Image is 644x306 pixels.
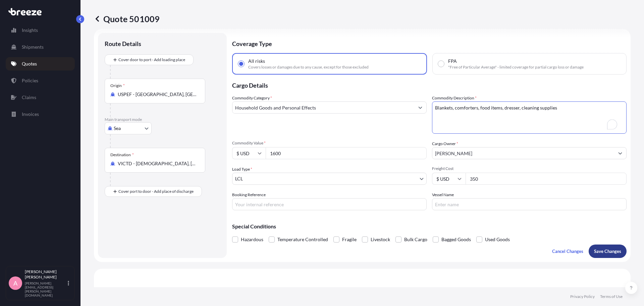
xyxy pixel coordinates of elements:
[600,294,623,299] a: Terms of Use
[110,83,125,88] div: Origin
[432,147,614,159] input: Full name
[6,57,75,71] a: Quotes
[248,64,369,70] span: Covers losses or damages due to any cause, except for those excluded
[432,140,458,147] label: Cargo Owner
[241,234,263,245] span: Hazardous
[570,294,595,299] a: Privacy Policy
[614,147,626,159] button: Show suggestions
[22,60,37,67] p: Quotes
[414,101,426,114] button: Show suggestions
[432,101,627,134] textarea: To enrich screen reader interactions, please activate Accessibility in Grammarly extension settings
[232,75,627,95] p: Cargo Details
[232,95,272,101] label: Commodity Category
[232,166,252,173] span: Load Type
[232,191,266,198] label: Booking Reference
[6,24,75,37] a: Insights
[547,245,589,258] button: Cancel Changes
[448,58,457,64] span: FPA
[105,40,141,48] p: Route Details
[232,198,427,210] input: Your internal reference
[105,117,220,122] p: Main transport mode
[594,248,621,255] p: Save Changes
[114,125,121,132] span: Sea
[432,198,627,210] input: Enter name
[6,74,75,87] a: Policies
[105,186,202,197] button: Cover port to door - Add place of discharge
[105,122,152,134] button: Select transport
[25,269,66,280] p: [PERSON_NAME] [PERSON_NAME]
[266,147,427,159] input: Type amount
[589,245,627,258] button: Save Changes
[441,234,471,245] span: Bagged Goods
[238,61,244,67] input: All risksCovers losses or damages due to any cause, except for those excluded
[25,281,66,297] p: [PERSON_NAME][EMAIL_ADDRESS][PERSON_NAME][DOMAIN_NAME]
[248,58,265,64] span: All risks
[485,234,510,245] span: Used Goods
[105,54,194,65] button: Cover door to port - Add loading place
[118,160,197,167] input: Destination
[232,140,427,146] span: Commodity Value
[371,234,390,245] span: Livestock
[432,191,454,198] label: Vessel Name
[232,224,627,229] p: Special Conditions
[6,107,75,121] a: Invoices
[13,280,17,287] span: A
[448,64,584,70] span: "Free of Particular Average" - limited coverage for partial cargo loss or damage
[22,111,39,118] p: Invoices
[432,95,477,101] label: Commodity Description
[22,94,36,101] p: Claims
[118,56,185,63] span: Cover door to port - Add loading place
[94,13,160,24] p: Quote 501009
[118,188,194,195] span: Cover port to door - Add place of discharge
[232,173,427,185] button: LCL
[232,101,414,114] input: Select a commodity type
[22,27,38,34] p: Insights
[277,234,328,245] span: Temperature Controlled
[552,248,583,255] p: Cancel Changes
[466,173,627,185] input: Enter amount
[118,91,197,98] input: Origin
[22,77,38,84] p: Policies
[438,61,444,67] input: FPA"Free of Particular Average" - limited coverage for partial cargo loss or damage
[22,44,44,50] p: Shipments
[6,91,75,104] a: Claims
[432,166,627,171] span: Freight Cost
[235,175,243,182] span: LCL
[6,40,75,54] a: Shipments
[404,234,427,245] span: Bulk Cargo
[342,234,357,245] span: Fragile
[232,33,627,53] p: Coverage Type
[110,152,134,158] div: Destination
